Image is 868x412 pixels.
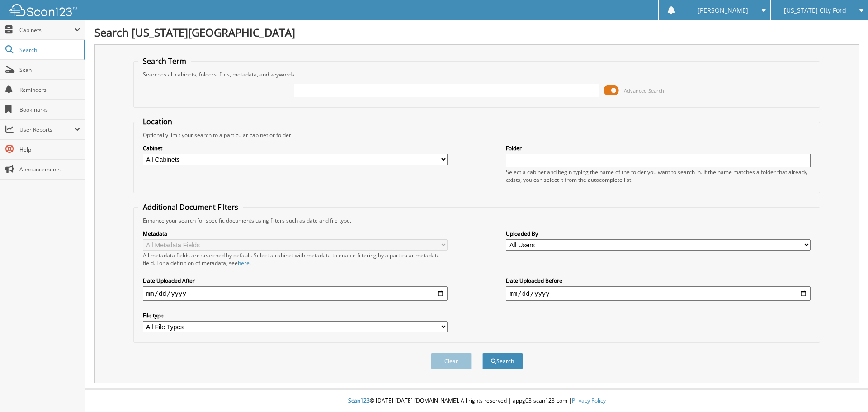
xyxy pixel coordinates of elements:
button: Search [482,353,523,369]
a: here [238,259,250,267]
span: Bookmarks [19,106,80,114]
button: Clear [431,353,472,369]
legend: Location [138,117,177,127]
div: All metadata fields are searched by default. Select a cabinet with metadata to enable filtering b... [143,251,448,267]
span: Scan123 [348,397,370,404]
span: Search [19,46,79,54]
legend: Search Term [138,56,191,66]
label: Folder [506,144,811,152]
span: Cabinets [19,26,74,34]
span: User Reports [19,126,74,133]
img: scan123-logo-white.svg [9,4,77,16]
span: Advanced Search [624,87,664,94]
span: Reminders [19,86,80,94]
div: Select a cabinet and begin typing the name of the folder you want to search in. If the name match... [506,168,811,184]
span: [PERSON_NAME] [698,8,748,13]
label: Metadata [143,230,448,237]
label: Uploaded By [506,230,811,237]
span: Announcements [19,166,80,173]
label: Date Uploaded Before [506,277,811,284]
label: Cabinet [143,144,448,152]
a: Privacy Policy [572,397,606,404]
h1: Search [US_STATE][GEOGRAPHIC_DATA] [94,25,859,40]
span: Help [19,146,80,153]
legend: Additional Document Filters [138,202,243,212]
input: start [143,286,448,301]
input: end [506,286,811,301]
span: [US_STATE] City Ford [784,8,846,13]
iframe: Chat Widget [823,369,868,412]
label: File type [143,312,448,319]
span: Scan [19,66,80,74]
label: Date Uploaded After [143,277,448,284]
div: Enhance your search for specific documents using filters such as date and file type. [138,217,816,224]
div: Optionally limit your search to a particular cabinet or folder [138,131,816,139]
div: © [DATE]-[DATE] [DOMAIN_NAME]. All rights reserved | appg03-scan123-com | [85,390,868,412]
div: Searches all cabinets, folders, files, metadata, and keywords [138,71,816,78]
